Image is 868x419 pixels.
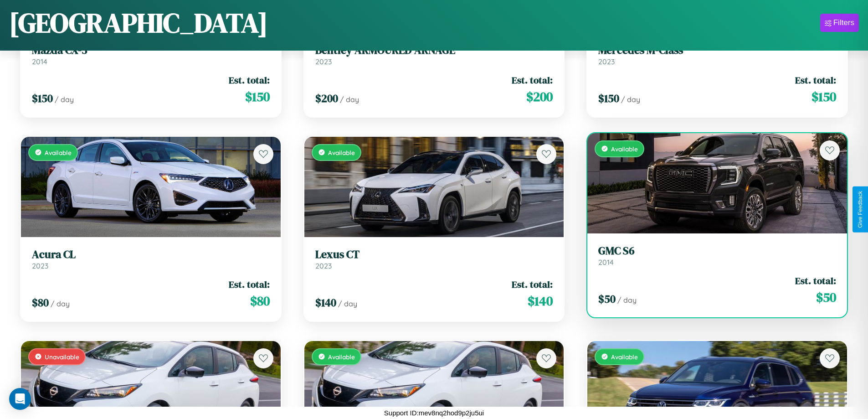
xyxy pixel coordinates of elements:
[32,44,270,66] a: Mazda CX-32014
[621,95,640,104] span: / day
[229,278,270,291] span: Est. total:
[598,244,836,267] a: GMC S62014
[617,295,637,305] span: / day
[820,14,859,32] button: Filters
[340,95,359,104] span: / day
[315,248,553,270] a: Lexus CT2023
[611,353,638,361] span: Available
[611,145,638,153] span: Available
[55,95,74,104] span: / day
[598,91,619,106] span: $ 150
[315,248,553,261] h3: Lexus CT
[833,18,854,27] div: Filters
[32,57,47,66] span: 2014
[812,88,836,106] span: $ 150
[598,57,615,66] span: 2023
[598,244,836,258] h3: GMC S6
[32,248,270,261] h3: Acura CL
[315,261,332,270] span: 2023
[795,73,836,87] span: Est. total:
[857,191,863,228] div: Give Feedback
[45,149,72,156] span: Available
[338,299,357,308] span: / day
[384,407,484,419] p: Support ID: mev8nq2hod9p2ju5ui
[598,44,836,57] h3: Mercedes M-Class
[245,88,270,106] span: $ 150
[32,44,270,57] h3: Mazda CX-3
[598,291,616,306] span: $ 50
[315,295,336,310] span: $ 140
[9,388,31,410] div: Open Intercom Messenger
[816,288,836,306] span: $ 50
[328,149,355,156] span: Available
[229,73,270,87] span: Est. total:
[45,353,79,361] span: Unavailable
[598,258,614,267] span: 2014
[512,73,553,87] span: Est. total:
[512,278,553,291] span: Est. total:
[250,292,270,310] span: $ 80
[315,91,338,106] span: $ 200
[32,91,53,106] span: $ 150
[9,4,268,41] h1: [GEOGRAPHIC_DATA]
[315,44,553,57] h3: Bentley ARMOURED ARNAGE
[315,57,332,66] span: 2023
[32,295,49,310] span: $ 80
[315,44,553,66] a: Bentley ARMOURED ARNAGE2023
[526,88,553,106] span: $ 200
[528,292,553,310] span: $ 140
[32,248,270,270] a: Acura CL2023
[32,261,48,270] span: 2023
[795,274,836,287] span: Est. total:
[51,299,70,308] span: / day
[598,44,836,66] a: Mercedes M-Class2023
[328,353,355,361] span: Available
